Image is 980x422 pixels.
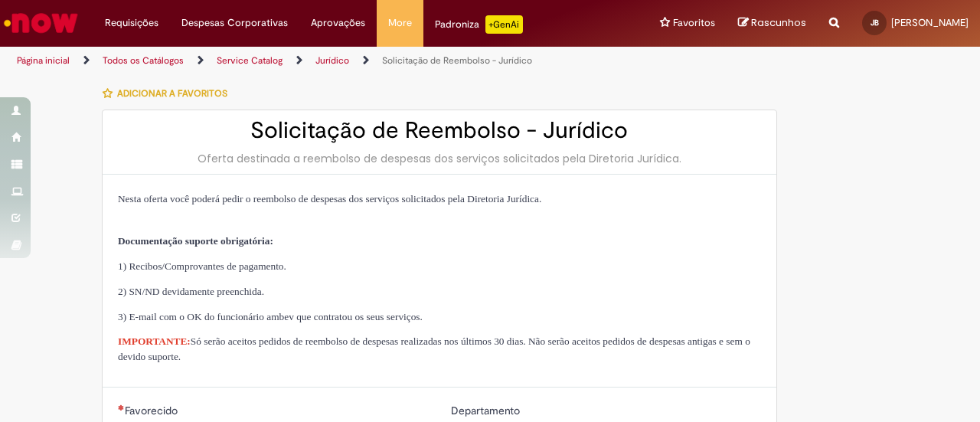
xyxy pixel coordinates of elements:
[891,16,969,29] span: [PERSON_NAME]
[673,15,715,31] span: Favoritos
[103,54,184,67] a: Todos os Catálogos
[105,15,158,31] span: Requisições
[125,404,181,417] span: Necessários - Favorecido
[451,404,523,417] span: Somente leitura - Departamento
[118,335,750,362] span: Só serão aceitos pedidos de reembolso de despesas realizadas nos últimos 30 dias. Não serão aceit...
[2,8,80,38] img: ServiceNow
[11,47,642,75] ul: Trilhas de página
[118,311,423,322] span: 3) E-mail com o OK do funcionário ambev que contratou os seus serviços.
[102,77,236,110] button: Adicionar a Favoritos
[118,260,286,272] span: 1) Recibos/Comprovantes de pagamento.
[118,193,541,204] span: Nesta oferta você poderá pedir o reembolso de despesas dos serviços solicitados pela Diretoria Ju...
[435,15,523,34] div: Padroniza
[181,15,288,31] span: Despesas Corporativas
[311,15,365,31] span: Aprovações
[117,87,227,100] span: Adicionar a Favoritos
[217,54,283,67] a: Service Catalog
[118,335,191,347] strong: IMPORTANTE:
[118,286,264,297] span: 2) SN/ND devidamente preenchida.
[485,15,523,34] p: +GenAi
[17,54,70,67] a: Página inicial
[738,16,806,31] a: Rascunhos
[382,54,532,67] a: Solicitação de Reembolso - Jurídico
[315,54,349,67] a: Jurídico
[118,235,273,247] strong: Documentação suporte obrigatória:
[388,15,412,31] span: More
[118,151,761,166] div: Oferta destinada a reembolso de despesas dos serviços solicitados pela Diretoria Jurídica.
[118,404,125,411] span: Necessários
[751,15,806,30] span: Rascunhos
[451,403,523,418] label: Somente leitura - Departamento
[871,18,879,28] span: JB
[118,118,761,143] h2: Solicitação de Reembolso - Jurídico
